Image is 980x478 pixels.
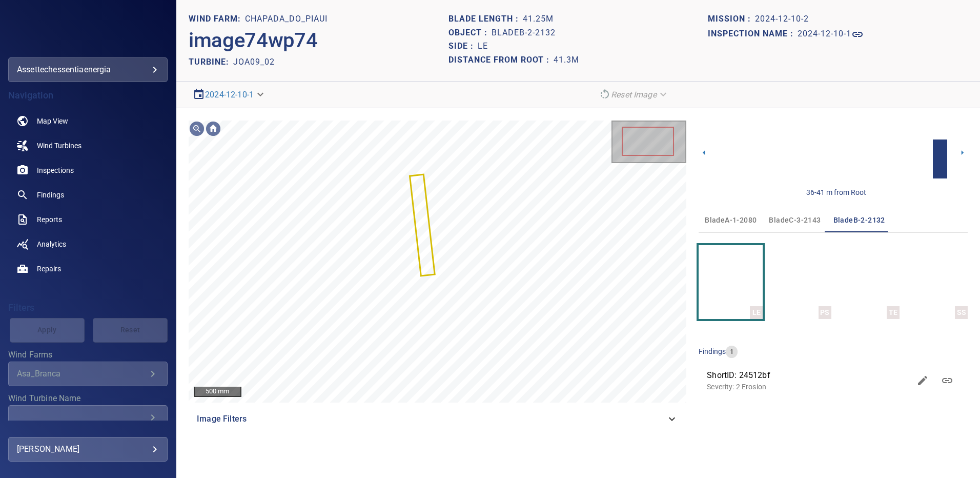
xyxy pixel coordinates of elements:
img: Zoom out [205,121,221,137]
h1: bladeB-2-2132 [492,28,556,38]
span: Reports [37,214,62,225]
img: d [719,131,948,187]
h1: Object : [448,28,492,38]
span: Findings [37,190,64,200]
span: ShortID: 24512bf [707,369,910,382]
h1: Blade length : [448,14,523,24]
div: assettechessentiaenergia [17,62,159,78]
span: Map View [37,116,68,126]
div: [PERSON_NAME] [17,441,159,457]
h2: JOA09_02 [233,57,275,67]
p: Severity: 2 Erosion [707,382,910,392]
a: repairs noActive [8,256,168,281]
div: Image Filters [189,407,686,431]
a: TE [835,245,900,319]
span: 1 [726,347,738,357]
h4: Filters [8,303,168,313]
div: PS [819,306,831,319]
h1: 41.25m [523,14,554,24]
a: findings noActive [8,183,168,207]
span: Analytics [37,239,66,249]
a: PS [767,245,831,319]
a: SS [904,245,968,319]
h1: Distance from root : [448,55,554,65]
h2: image74wp74 [189,28,317,53]
span: Repairs [37,264,61,274]
span: Inspections [37,165,74,175]
a: map noActive [8,109,168,133]
h1: 2024-12-10-1 [798,29,851,39]
em: Reset Image [611,90,657,99]
img: assettechessentiaenergia-logo [37,21,139,41]
a: windturbines noActive [8,133,168,158]
label: Wind Turbine Name [8,394,168,403]
h1: Side : [448,42,478,51]
h1: 2024-12-10-2 [755,14,809,24]
h1: Mission : [708,14,755,24]
span: Image Filters [197,413,666,425]
div: 2024-12-10-1 [189,86,270,104]
h1: LE [478,42,488,51]
div: Asa_Branca [17,369,147,379]
img: Zoom in [189,121,205,137]
a: inspections noActive [8,158,168,183]
a: reports noActive [8,207,168,232]
h1: Inspection name : [708,29,798,39]
label: Wind Farms [8,351,168,359]
h4: Navigation [8,90,168,101]
div: Reset Image [595,86,673,104]
a: 2024-12-10-1 [205,90,254,99]
h2: TURBINE: [189,57,233,67]
h1: WIND FARM: [189,14,245,24]
span: findings [699,347,726,355]
div: 36-41 m from Root [806,187,866,197]
a: 2024-12-10-1 [798,28,864,41]
span: bladeB-2-2132 [833,214,885,227]
span: bladeC-3-2143 [769,214,821,227]
h1: Chapada_do_Piaui [245,14,328,24]
div: Wind Turbine Name [8,405,168,430]
div: SS [955,306,968,319]
span: bladeA-1-2080 [705,214,757,227]
a: analytics noActive [8,232,168,256]
img: Go home [221,121,238,137]
span: Wind Turbines [37,141,81,151]
div: LE [750,306,763,319]
div: assettechessentiaenergia [8,57,168,82]
img: Toggle full page [238,121,254,137]
h1: 41.3m [554,55,579,65]
div: Wind Farms [8,362,168,386]
div: TE [887,306,900,319]
a: LE [699,245,763,319]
